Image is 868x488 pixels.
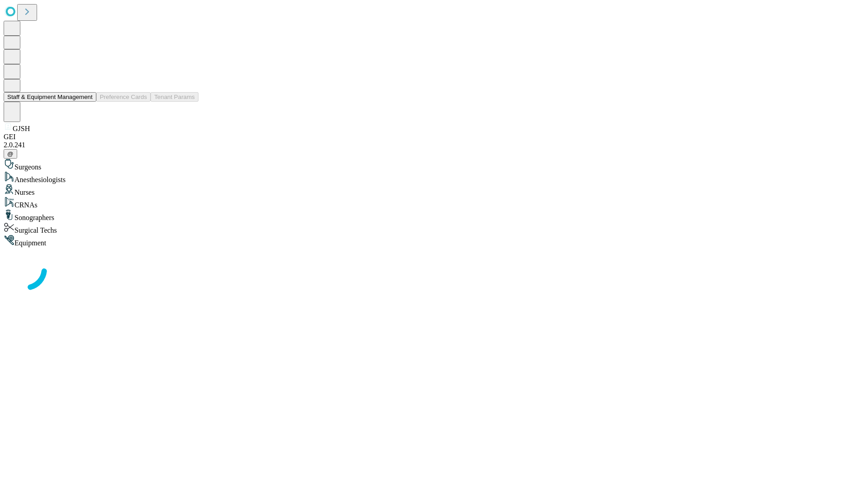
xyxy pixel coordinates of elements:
[4,159,864,171] div: Surgeons
[96,92,151,102] button: Preference Cards
[4,171,864,184] div: Anesthesiologists
[4,133,864,141] div: GEI
[4,141,864,149] div: 2.0.241
[4,149,17,159] button: @
[13,125,30,132] span: GJSH
[7,150,14,157] span: @
[4,235,864,247] div: Equipment
[151,92,198,102] button: Tenant Params
[4,209,864,222] div: Sonographers
[4,92,96,102] button: Staff & Equipment Management
[4,197,864,209] div: CRNAs
[4,184,864,197] div: Nurses
[4,222,864,235] div: Surgical Techs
